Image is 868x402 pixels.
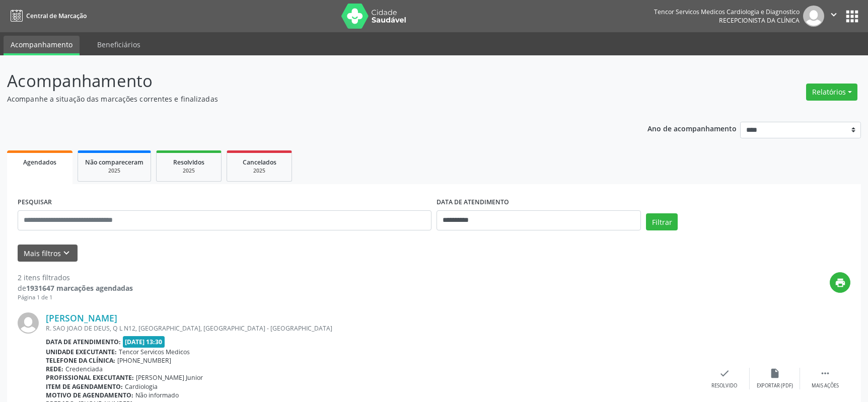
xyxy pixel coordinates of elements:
[843,8,861,25] button: apps
[646,213,678,230] button: Filtrar
[46,391,133,399] b: Motivo de agendamento:
[46,338,121,346] b: Data de atendimento:
[46,356,115,365] b: Telefone da clínica:
[90,36,148,53] a: Beneficiários
[647,122,737,134] p: Ano de acompanhamento
[123,336,165,348] span: [DATE] 13:30
[4,36,80,55] a: Acompanhamento
[711,382,737,389] div: Resolvido
[18,312,39,334] img: img
[7,8,87,24] a: Central de Marcação
[243,158,276,167] span: Cancelados
[85,167,143,175] div: 2025
[812,382,839,389] div: Mais ações
[18,245,78,262] button: Mais filtroskeyboard_arrow_down
[654,8,800,16] div: Tencor Servicos Medicos Cardiologia e Diagnostico
[835,277,846,288] i: print
[46,382,123,391] b: Item de agendamento:
[18,293,133,302] div: Página 1 de 1
[135,391,179,399] span: Não informado
[824,6,843,27] button: 
[234,167,284,175] div: 2025
[18,272,133,283] div: 2 itens filtrados
[46,348,117,356] b: Unidade executante:
[803,6,824,27] img: img
[119,348,190,356] span: Tencor Servicos Medicos
[164,167,214,175] div: 2025
[769,368,780,379] i: insert_drive_file
[85,158,143,167] span: Não compareceram
[719,16,800,25] span: Recepcionista da clínica
[18,283,133,293] div: de
[61,248,72,259] i: keyboard_arrow_down
[830,272,850,293] button: print
[136,373,203,382] span: [PERSON_NAME] Junior
[828,9,839,20] i: 
[18,195,52,210] label: PESQUISAR
[65,365,103,373] span: Credenciada
[26,12,87,20] span: Central de Marcação
[46,324,699,333] div: R. SAO JOAO DE DEUS, Q L N12, [GEOGRAPHIC_DATA], [GEOGRAPHIC_DATA] - [GEOGRAPHIC_DATA]
[757,382,793,389] div: Exportar (PDF)
[7,94,605,104] p: Acompanhe a situação das marcações correntes e finalizadas
[46,312,117,324] a: [PERSON_NAME]
[26,283,133,293] strong: 1931647 marcações agendadas
[820,368,831,379] i: 
[719,368,730,379] i: check
[117,356,171,365] span: [PHONE_NUMBER]
[437,195,509,210] label: DATA DE ATENDIMENTO
[7,68,605,94] p: Acompanhamento
[46,373,134,382] b: Profissional executante:
[23,158,56,167] span: Agendados
[806,84,857,101] button: Relatórios
[46,365,63,373] b: Rede:
[173,158,204,167] span: Resolvidos
[125,382,158,391] span: Cardiologia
